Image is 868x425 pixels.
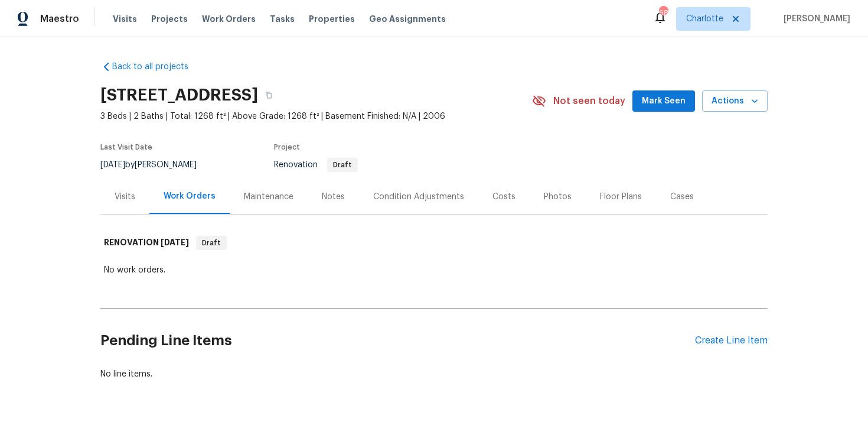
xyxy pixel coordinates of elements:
a: Back to all projects [100,61,214,73]
h6: RENOVATION [104,236,189,250]
div: Visits [115,191,135,203]
span: Project [274,144,300,151]
div: Notes [322,191,345,203]
span: Last Visit Date [100,144,152,151]
span: Renovation [274,161,358,169]
span: [DATE] [100,161,125,169]
span: Draft [328,161,357,168]
div: Create Line Item [695,335,768,346]
span: Visits [113,13,137,25]
div: RENOVATION [DATE]Draft [100,224,768,262]
button: Copy Address [258,85,279,106]
span: Mark Seen [642,94,686,109]
div: Condition Adjustments [373,191,464,203]
span: 3 Beds | 2 Baths | Total: 1268 ft² | Above Grade: 1268 ft² | Basement Finished: N/A | 2006 [100,111,532,122]
span: Tasks [270,15,295,23]
span: [PERSON_NAME] [779,13,850,25]
button: Actions [702,90,768,112]
span: Actions [712,94,758,109]
div: No line items. [100,368,768,380]
span: Projects [151,13,188,25]
span: Maestro [40,13,79,25]
div: Maintenance [244,191,293,203]
div: Cases [670,191,694,203]
span: Properties [309,13,355,25]
div: by [PERSON_NAME] [100,158,211,172]
div: Floor Plans [600,191,642,203]
span: Draft [197,237,226,249]
span: Not seen today [553,95,625,107]
span: Work Orders [202,13,256,25]
button: Mark Seen [632,90,695,112]
h2: [STREET_ADDRESS] [100,89,258,101]
div: Costs [492,191,515,203]
h2: Pending Line Items [100,313,695,368]
span: Charlotte [686,13,723,25]
span: [DATE] [161,238,189,246]
div: Work Orders [164,190,216,202]
div: No work orders. [104,264,764,276]
span: Geo Assignments [369,13,446,25]
div: Photos [544,191,572,203]
div: 68 [659,7,667,19]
